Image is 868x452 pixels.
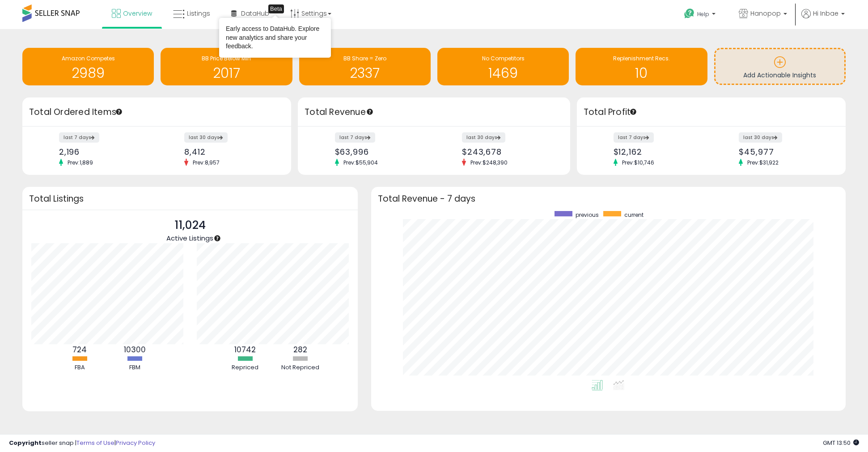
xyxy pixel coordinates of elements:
h3: Total Profit [584,106,839,118]
a: BB Price Below Min 2017 [161,48,292,85]
span: Prev: $10,746 [618,159,659,166]
label: last 7 days [59,132,99,143]
span: Prev: $31,922 [743,159,783,166]
h1: 1469 [442,66,564,80]
a: Terms of Use [76,439,114,447]
div: Repriced [218,363,272,372]
a: Hi Inbae [801,9,845,29]
span: Active Listings [166,233,213,243]
h1: 10 [580,66,703,80]
div: 2,196 [59,147,150,156]
span: previous [576,211,599,219]
span: Hanopop [750,9,781,18]
span: 2025-08-18 13:50 GMT [823,439,859,447]
div: Tooltip anchor [115,108,123,116]
div: seller snap | | [9,439,155,448]
span: No Competitors [482,55,525,62]
div: Early access to DataHub. Explore new analytics and share your feedback. [226,25,324,51]
div: Tooltip anchor [268,4,284,13]
h1: 2337 [304,66,426,80]
h3: Total Revenue [305,106,563,118]
label: last 30 days [739,132,782,143]
h1: 2017 [165,66,288,80]
span: Replenishment Recs. [613,55,670,62]
a: Add Actionable Insights [716,49,844,84]
span: Prev: 1,889 [63,159,97,166]
span: BB Share = Zero [343,55,386,62]
h3: Total Listings [29,195,351,202]
label: last 7 days [614,132,654,143]
div: $243,678 [462,147,555,156]
p: 11,024 [166,217,213,234]
i: Get Help [684,8,695,19]
b: 724 [72,344,87,355]
h1: 2989 [27,66,149,80]
div: $45,977 [739,147,830,156]
span: DataHub [241,9,269,18]
b: 10742 [234,344,256,355]
a: BB Share = Zero 2337 [299,48,431,85]
a: Privacy Policy [116,439,155,447]
div: FBA [53,363,106,372]
span: Hi Inbae [813,9,838,18]
b: 282 [293,344,307,355]
label: last 30 days [184,132,228,143]
strong: Copyright [9,439,42,447]
span: Listings [187,9,210,18]
span: BB Price Below Min [202,55,251,62]
a: No Competitors 1469 [437,48,569,85]
b: 10300 [124,344,146,355]
h3: Total Revenue - 7 days [378,195,839,202]
a: Help [677,1,724,29]
h3: Total Ordered Items [29,106,284,118]
span: Help [697,10,709,18]
div: FBM [108,363,161,372]
div: 8,412 [184,147,275,156]
label: last 7 days [335,132,375,143]
span: Prev: 8,957 [188,159,224,166]
label: last 30 days [462,132,505,143]
span: Prev: $55,904 [339,159,382,166]
span: Overview [123,9,152,18]
a: Replenishment Recs. 10 [576,48,707,85]
span: Prev: $248,390 [466,159,512,166]
div: $12,162 [614,147,705,156]
span: Amazon Competes [62,55,115,62]
div: Tooltip anchor [213,234,221,242]
div: Tooltip anchor [366,108,374,116]
span: Add Actionable Insights [743,71,816,80]
a: Amazon Competes 2989 [22,48,154,85]
div: Not Repriced [273,363,327,372]
span: current [624,211,644,219]
div: $63,996 [335,147,428,156]
div: Tooltip anchor [629,108,637,116]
